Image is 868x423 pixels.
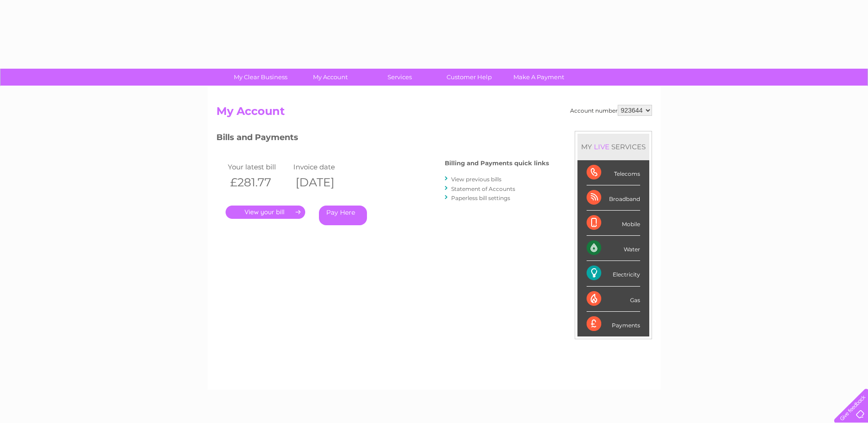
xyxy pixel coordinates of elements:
[445,160,549,167] h4: Billing and Payments quick links
[292,69,368,86] a: My Account
[587,160,640,185] div: Telecoms
[577,134,649,160] div: MY SERVICES
[226,173,291,192] th: £281.77
[451,195,510,201] a: Paperless bill settings
[587,185,640,211] div: Broadband
[362,69,437,86] a: Services
[223,69,298,86] a: My Clear Business
[431,69,507,86] a: Customer Help
[319,206,367,225] a: Pay Here
[216,131,549,147] h3: Bills and Payments
[570,105,652,116] div: Account number
[501,69,577,86] a: Make A Payment
[451,185,515,192] a: Statement of Accounts
[291,173,357,192] th: [DATE]
[216,105,652,122] h2: My Account
[587,211,640,236] div: Mobile
[587,236,640,261] div: Water
[291,161,357,173] td: Invoice date
[587,287,640,312] div: Gas
[587,261,640,286] div: Electricity
[587,312,640,336] div: Payments
[451,176,501,183] a: View previous bills
[226,206,305,219] a: .
[592,142,611,151] div: LIVE
[226,161,291,173] td: Your latest bill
